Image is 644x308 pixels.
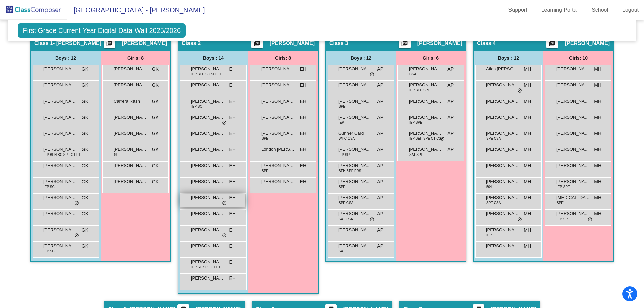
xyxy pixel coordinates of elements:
[409,66,442,72] span: [PERSON_NAME]
[182,40,201,47] span: Class 2
[114,66,147,72] span: [PERSON_NAME]
[114,162,147,169] span: [PERSON_NAME]
[338,66,372,72] span: [PERSON_NAME]
[594,162,601,169] span: MH
[229,82,236,89] span: EH
[586,5,613,15] a: School
[447,66,454,73] span: AP
[43,227,77,233] span: [PERSON_NAME]
[486,200,501,205] span: SPE CSA
[229,194,236,201] span: EH
[152,130,159,137] span: GK
[588,217,592,222] span: do_not_disturb_alt
[82,82,88,89] span: GK
[409,114,442,121] span: [PERSON_NAME]
[43,82,77,88] span: [PERSON_NAME]
[74,233,79,238] span: do_not_disturb_alt
[556,98,590,105] span: [PERSON_NAME]
[82,162,88,169] span: GK
[486,243,520,249] span: [PERSON_NAME]
[229,114,236,121] span: EH
[594,178,601,185] span: MH
[191,98,224,105] span: [PERSON_NAME]
[440,136,445,142] span: do_not_disturb_alt
[222,201,227,206] span: do_not_disturb_alt
[524,162,531,169] span: MH
[339,184,345,189] span: SPE
[229,259,236,266] span: EH
[300,98,306,105] span: EH
[44,184,55,189] span: IEP SC
[517,217,522,222] span: do_not_disturb_alt
[400,40,409,49] mat-icon: picture_as_pdf
[82,227,88,234] span: GK
[546,38,558,48] button: Print Students Details
[399,38,411,48] button: Print Students Details
[556,66,590,72] span: [PERSON_NAME]
[524,82,531,89] span: MH
[191,243,224,249] span: [PERSON_NAME]
[486,82,520,88] span: [PERSON_NAME]
[409,88,430,93] span: IEP BEH SPE
[191,82,224,88] span: [PERSON_NAME]
[486,210,520,217] span: [PERSON_NAME]
[377,194,383,201] span: AP
[82,243,88,250] span: GK
[261,130,295,137] span: [PERSON_NAME]
[339,120,344,125] span: IEP
[486,136,501,141] span: SPE CSA
[524,210,531,218] span: MH
[82,130,88,137] span: GK
[53,40,101,47] span: - [PERSON_NAME]
[377,66,383,73] span: AP
[261,178,295,185] span: [PERSON_NAME]
[503,5,533,15] a: Support
[556,130,590,137] span: [PERSON_NAME]
[18,23,186,38] span: First Grade Current Year Digital Data Wall 2025/2026
[338,98,372,105] span: [PERSON_NAME]
[82,98,88,105] span: GK
[114,130,147,137] span: [PERSON_NAME]
[377,98,383,105] span: AP
[557,184,570,189] span: IEP SPE
[524,227,531,234] span: MH
[300,66,306,73] span: EH
[43,162,77,169] span: [PERSON_NAME] [PERSON_NAME]
[43,130,77,137] span: [PERSON_NAME]
[409,98,442,105] span: [PERSON_NAME]
[617,5,644,15] a: Logout
[43,210,77,217] span: [PERSON_NAME] [PERSON_NAME]
[44,152,81,157] span: IEP BEH SC SPE OT PT
[262,168,268,173] span: SPE
[447,130,454,137] span: AP
[300,178,306,185] span: EH
[191,146,224,153] span: [PERSON_NAME]
[338,82,372,88] span: [PERSON_NAME]
[486,178,520,185] span: [PERSON_NAME]
[82,66,88,73] span: GK
[338,130,372,137] span: Gunner Card
[326,51,396,65] div: Boys : 12
[486,194,520,201] span: [PERSON_NAME]
[447,114,454,121] span: AP
[261,82,295,88] span: [PERSON_NAME]
[557,217,570,222] span: IEP SPE
[377,210,383,218] span: AP
[152,82,159,89] span: GK
[339,104,345,109] span: SPE
[152,146,159,153] span: GK
[486,146,520,153] span: [PERSON_NAME]
[338,178,372,185] span: [PERSON_NAME]
[524,66,531,73] span: MH
[270,40,315,47] span: [PERSON_NAME]
[229,66,236,73] span: EH
[447,146,454,153] span: AP
[152,178,159,185] span: GK
[338,210,372,217] span: [PERSON_NAME] [PERSON_NAME]
[101,51,170,65] div: Girls: 8
[152,162,159,169] span: GK
[517,88,522,94] span: do_not_disturb_alt
[594,130,601,137] span: MH
[300,130,306,137] span: EH
[114,146,147,153] span: [PERSON_NAME]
